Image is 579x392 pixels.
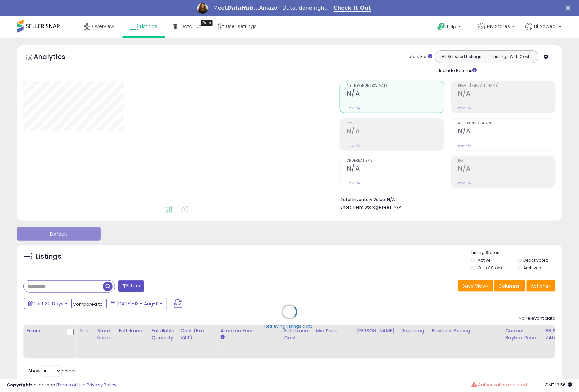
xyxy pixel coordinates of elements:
li: N/A [341,195,551,203]
div: seller snap | | [7,382,116,389]
a: Hi Appeal [526,23,562,38]
a: Overview [79,16,119,36]
button: All Selected Listings [437,52,487,61]
span: Avg. Buybox Share [458,122,555,125]
a: Help [432,17,468,38]
span: N/A [394,204,402,210]
span: Profit [PERSON_NAME] [458,84,555,88]
a: Listings [125,16,163,36]
h2: N/A [458,127,555,136]
span: Profit [347,122,444,125]
h2: N/A [347,127,444,136]
a: DataHub [168,16,207,36]
img: Profile image for Georgie [197,3,208,14]
small: Prev: N/A [347,106,360,110]
small: Prev: N/A [458,144,471,148]
div: Close [566,6,573,10]
span: DataHub [181,23,202,30]
div: Tooltip anchor [201,20,213,26]
span: Net Revenue (Exc. VAT) [347,84,444,88]
span: Overview [92,23,114,30]
h5: Analytics [34,52,78,63]
h2: N/A [347,165,444,174]
strong: Copyright [7,382,31,388]
a: Check It Out [334,5,371,12]
b: Short Term Storage Fees: [341,204,393,210]
span: My Stores [487,23,510,30]
small: Prev: N/A [347,144,360,148]
i: Get Help [437,22,446,31]
small: Prev: N/A [458,106,471,110]
span: Help [447,24,456,30]
small: Prev: N/A [347,181,360,185]
span: Listings [140,23,157,30]
div: Include Returns [430,66,485,74]
a: User settings [212,16,262,36]
div: Totals For [406,54,433,60]
div: Meet Amazon Data, done right. [213,5,328,11]
span: Ordered Items [347,159,444,163]
h2: N/A [347,90,444,99]
span: Hi Appeal [534,23,557,30]
button: Listings With Cost [487,52,536,61]
i: DataHub... [227,5,259,11]
h2: N/A [458,165,555,174]
a: My Stores [473,16,520,38]
h2: N/A [458,90,555,99]
small: Prev: N/A [458,181,471,185]
b: Total Inventory Value: [341,197,386,202]
div: Retrieving listings data.. [264,324,315,330]
button: Default [17,227,101,241]
span: ROI [458,159,555,163]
